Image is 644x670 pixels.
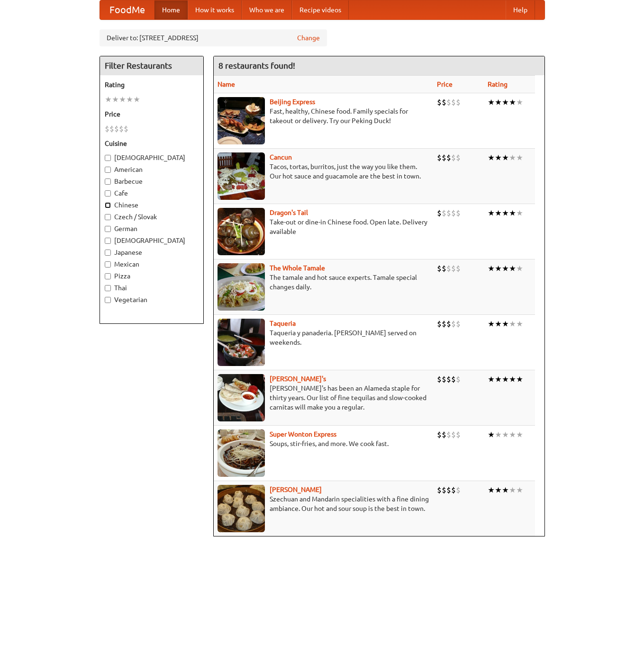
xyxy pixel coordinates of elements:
[488,319,495,329] li: ★
[502,263,509,274] li: ★
[516,485,523,495] li: ★
[495,374,502,384] li: ★
[437,80,453,88] a: Price
[105,285,111,291] input: Thai
[456,319,461,329] li: $
[488,80,508,88] a: Rating
[105,109,199,119] h5: Price
[509,97,516,107] li: ★
[509,374,516,384] li: ★
[437,208,442,218] li: $
[119,124,124,134] li: $
[270,98,315,106] a: Beijing Express
[218,485,265,532] img: shandong.jpg
[270,486,322,493] a: [PERSON_NAME]
[297,33,320,43] a: Change
[218,384,429,412] p: [PERSON_NAME]'s has been an Alameda staple for thirty years. Our list of fine tequilas and slow-c...
[218,439,429,448] p: Soups, stir-fries, and more. We cook fast.
[105,167,111,173] input: American
[218,328,429,347] p: Taqueria y panaderia. [PERSON_NAME] served on weekends.
[218,162,429,181] p: Tacos, tortas, burritos, just the way you like them. Our hot sauce and guacamole are the best in ...
[495,319,502,329] li: ★
[218,208,265,255] img: dragon.jpg
[516,97,523,107] li: ★
[437,319,442,329] li: $
[516,208,523,218] li: ★
[509,319,516,329] li: ★
[218,152,265,200] img: cancun.jpg
[105,153,199,162] label: [DEMOGRAPHIC_DATA]
[488,263,495,274] li: ★
[218,429,265,477] img: superwonton.jpg
[105,200,199,210] label: Chinese
[516,263,523,274] li: ★
[451,263,456,274] li: $
[456,374,461,384] li: $
[105,177,199,186] label: Barbecue
[451,152,456,163] li: $
[446,429,451,440] li: $
[502,97,509,107] li: ★
[105,259,199,269] label: Mexican
[218,61,295,70] ng-pluralize: 8 restaurants found!
[105,236,199,245] label: [DEMOGRAPHIC_DATA]
[437,152,442,163] li: $
[218,97,265,144] img: beijing.jpg
[502,152,509,163] li: ★
[105,250,111,256] input: Japanese
[105,295,199,304] label: Vegetarian
[509,208,516,218] li: ★
[105,80,199,89] h5: Rating
[188,0,242,19] a: How it works
[218,80,235,88] a: Name
[437,374,442,384] li: $
[488,374,495,384] li: ★
[105,94,112,105] li: ★
[270,209,308,216] a: Dragon's Tail
[488,485,495,495] li: ★
[502,374,509,384] li: ★
[105,224,199,233] label: German
[105,261,111,268] input: Mexican
[451,374,456,384] li: $
[437,97,442,107] li: $
[105,179,111,185] input: Barbecue
[437,429,442,440] li: $
[516,374,523,384] li: ★
[105,273,111,279] input: Pizza
[446,319,451,329] li: $
[437,263,442,274] li: $
[509,263,516,274] li: ★
[488,208,495,218] li: ★
[516,319,523,329] li: ★
[495,485,502,495] li: ★
[105,271,199,281] label: Pizza
[100,0,154,19] a: FoodMe
[456,485,461,495] li: $
[495,208,502,218] li: ★
[451,429,456,440] li: $
[270,264,325,272] a: The Whole Tamale
[442,429,446,440] li: $
[105,165,199,174] label: American
[105,212,199,222] label: Czech / Slovak
[218,374,265,421] img: pedros.jpg
[437,485,442,495] li: $
[502,429,509,440] li: ★
[270,320,296,327] a: Taqueria
[442,319,446,329] li: $
[495,263,502,274] li: ★
[451,319,456,329] li: $
[105,139,199,148] h5: Cuisine
[218,494,429,513] p: Szechuan and Mandarin specialities with a fine dining ambiance. Our hot and sour soup is the best...
[442,208,446,218] li: $
[112,94,119,105] li: ★
[270,430,336,438] a: Super Wonton Express
[105,297,111,303] input: Vegetarian
[502,319,509,329] li: ★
